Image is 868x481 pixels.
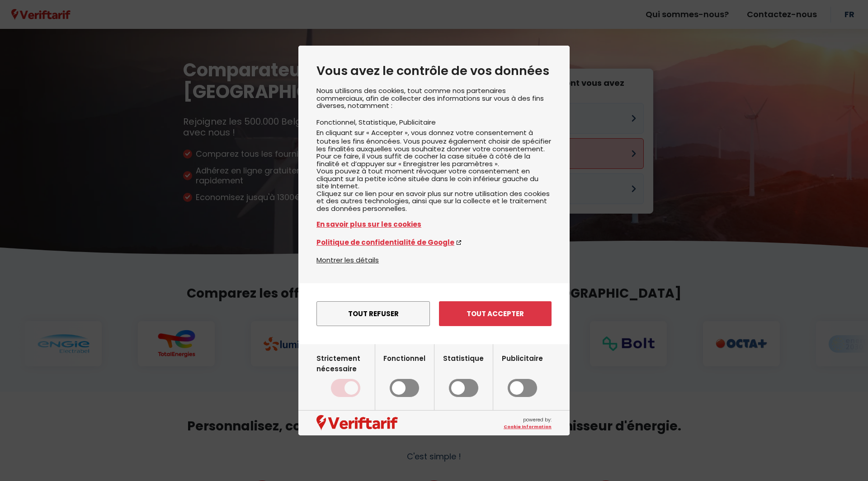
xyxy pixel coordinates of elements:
[316,255,379,265] button: Montrer les détails
[316,237,552,248] a: Politique de confidentialité de Google
[298,283,570,344] div: menu
[383,353,425,397] label: Fonctionnel
[316,117,359,127] li: Fonctionnel
[439,301,552,326] button: Tout accepter
[316,301,430,326] button: Tout refuser
[504,416,552,430] span: powered by:
[504,424,552,430] a: Cookie Information
[316,64,552,78] h2: Vous avez le contrôle de vos données
[443,353,484,397] label: Statistique
[316,353,375,397] label: Strictement nécessaire
[316,87,552,255] div: Nous utilisons des cookies, tout comme nos partenaires commerciaux, afin de collecter des informa...
[359,117,399,127] li: Statistique
[316,219,552,229] a: En savoir plus sur les cookies
[316,415,398,430] img: logo
[399,117,436,127] li: Publicitaire
[502,353,543,397] label: Publicitaire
